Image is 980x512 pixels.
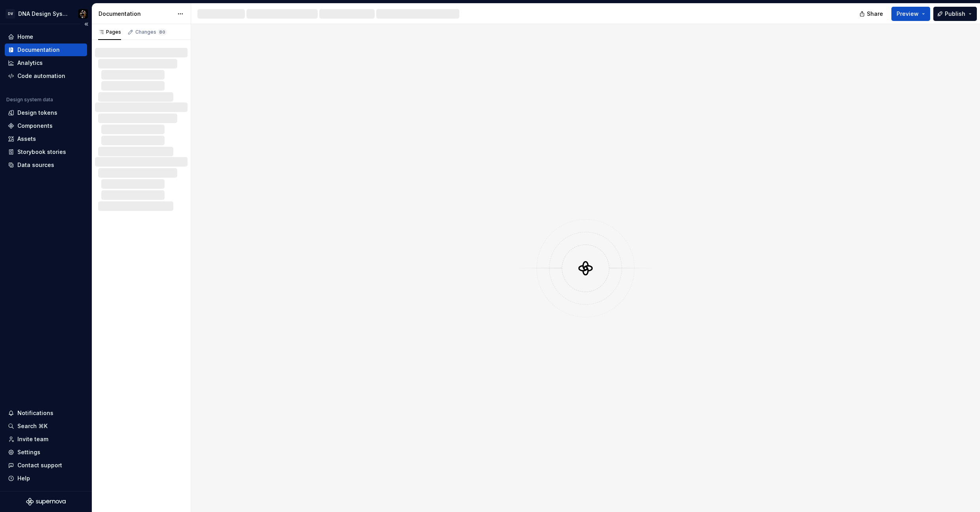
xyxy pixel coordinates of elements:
[18,10,69,18] div: DNA Design System
[5,407,87,419] button: Notifications
[5,472,87,485] button: Help
[867,10,883,18] span: Share
[5,420,87,432] button: Search ⌘K
[5,433,87,446] a: Invite team
[17,72,65,80] div: Code automation
[17,461,62,469] div: Contact support
[99,10,173,18] div: Documentation
[855,7,888,21] button: Share
[17,435,48,443] div: Invite team
[897,10,919,18] span: Preview
[5,70,87,82] a: Code automation
[5,133,87,145] a: Assets
[17,59,43,67] div: Analytics
[5,106,87,119] a: Design tokens
[5,119,87,132] a: Components
[5,146,87,158] a: Storybook stories
[933,7,977,21] button: Publish
[81,19,92,30] button: Collapse sidebar
[17,122,53,130] div: Components
[98,29,121,35] div: Pages
[17,409,53,417] div: Notifications
[6,97,53,103] div: Design system data
[78,9,88,19] img: Zack SB
[135,29,167,35] div: Changes
[17,422,47,430] div: Search ⌘K
[5,44,87,56] a: Documentation
[17,135,36,143] div: Assets
[17,109,57,117] div: Design tokens
[5,459,87,472] button: Contact support
[17,33,33,41] div: Home
[5,446,87,459] a: Settings
[158,29,167,35] span: 80
[6,9,15,19] div: DV
[945,10,965,18] span: Publish
[17,148,66,156] div: Storybook stories
[17,474,30,482] div: Help
[17,46,60,54] div: Documentation
[891,7,930,21] button: Preview
[17,448,40,456] div: Settings
[5,30,87,43] a: Home
[5,57,87,69] a: Analytics
[5,159,87,171] a: Data sources
[17,161,54,169] div: Data sources
[2,5,90,22] button: DVDNA Design SystemZack SB
[26,498,66,506] svg: Supernova Logo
